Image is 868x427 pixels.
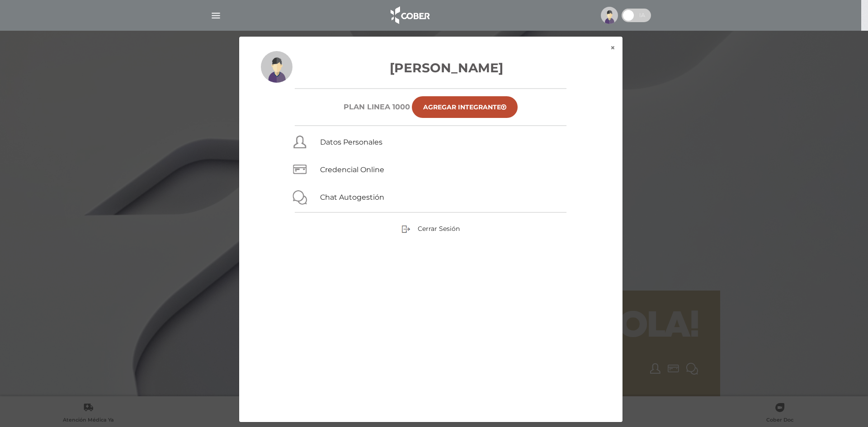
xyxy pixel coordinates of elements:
[418,225,460,233] span: Cerrar Sesión
[401,224,460,232] a: Cerrar Sesión
[320,193,384,202] a: Chat Autogestión
[261,58,601,77] h3: [PERSON_NAME]
[603,37,623,59] button: ×
[320,165,384,174] a: Credencial Online
[320,138,382,146] a: Datos Personales
[412,96,518,118] a: Agregar Integrante
[401,225,410,234] img: sign-out.png
[386,5,433,26] img: logo_cober_home-white.png
[601,7,618,24] img: profile-placeholder.svg
[210,10,222,21] img: Cober_menu-lines-white.svg
[344,103,410,111] h6: Plan Linea 1000
[261,51,292,83] img: profile-placeholder.svg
